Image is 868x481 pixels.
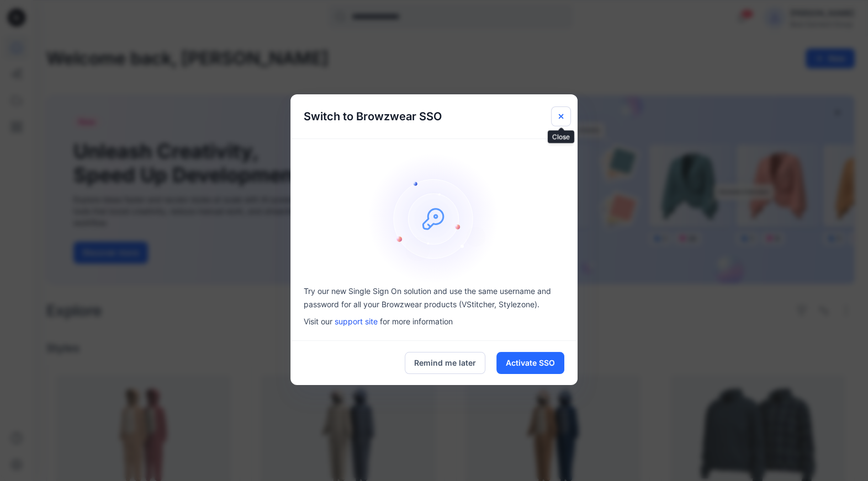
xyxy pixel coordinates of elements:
[368,152,500,285] img: onboarding-sz2.46497b1a466840e1406823e529e1e164.svg
[290,94,455,138] h5: Switch to Browzwear SSO
[304,316,564,327] p: Visit our for more information
[551,106,571,126] button: Close
[496,352,564,374] button: Activate SSO
[304,285,564,311] p: Try our new Single Sign On solution and use the same username and password for all your Browzwear...
[405,352,485,374] button: Remind me later
[335,317,378,326] a: support site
